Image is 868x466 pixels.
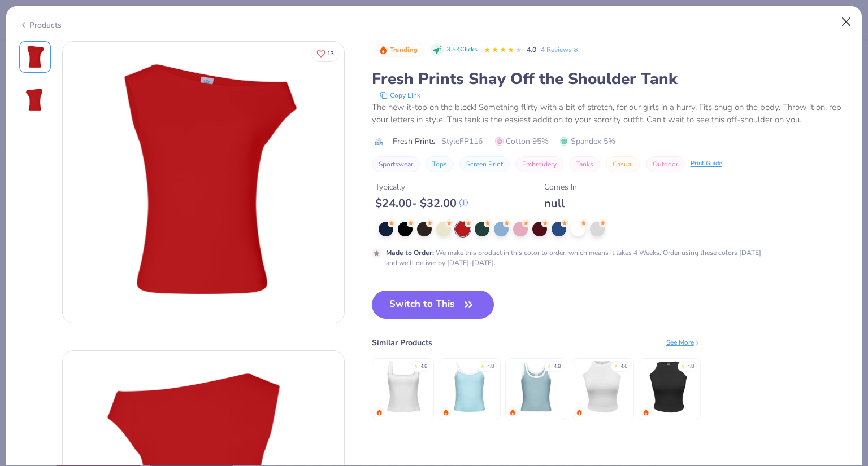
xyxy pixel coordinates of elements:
div: ★ [480,363,485,367]
span: Cotton 95% [495,135,549,147]
div: ★ [547,363,552,367]
img: Front [63,42,344,323]
span: Style FP116 [441,135,483,147]
button: Screen Print [459,156,510,172]
div: Similar Products [372,337,432,349]
div: ★ [414,363,418,367]
div: ★ [614,363,618,367]
img: Fresh Prints Sydney Square Neck Tank Top [376,360,429,414]
button: Casual [606,156,640,172]
div: $ 24.00 - $ 32.00 [375,196,468,210]
button: Tanks [569,156,600,172]
div: Comes In [544,181,577,193]
img: Trending sort [379,46,388,55]
button: Sportswear [372,156,420,172]
span: Fresh Prints [393,135,436,147]
strong: Made to Order : [386,248,434,257]
div: 4.6 [620,363,627,371]
button: Embroidery [515,156,563,172]
span: Spandex 5% [560,135,615,147]
div: Fresh Prints Shay Off the Shoulder Tank [372,68,849,90]
div: Typically [375,181,468,193]
img: trending.gif [376,409,383,416]
span: 4.0 [527,45,536,54]
img: Back [21,86,49,113]
div: 4.8 [487,363,494,371]
button: Outdoor [646,156,685,172]
img: brand logo [372,137,387,146]
button: Tops [426,156,454,172]
span: 3.5K Clicks [446,45,477,55]
img: trending.gif [643,409,649,416]
img: Fresh Prints Marilyn Tank Top [576,360,630,414]
div: ★ [680,363,685,367]
div: 4.8 [687,363,694,371]
button: Like [311,45,339,61]
div: null [544,196,577,210]
img: Fresh Prints Sunset Blvd Ribbed Scoop Tank Top [509,360,563,414]
div: The new it-top on the block! Something flirty with a bit of stretch, for our girls in a hurry. Fi... [372,101,849,126]
div: Print Guide [691,159,722,169]
div: We make this product in this color to order, which means it takes 4 Weeks. Order using these colo... [386,248,770,268]
img: Fresh Prints Cali Camisole Top [442,360,496,414]
img: Front [21,43,49,71]
div: 4.8 [554,363,561,371]
button: Close [836,11,857,33]
button: Switch to This [372,291,494,319]
img: trending.gif [442,409,449,416]
div: 4.8 [420,363,427,371]
span: Trending [390,47,418,53]
div: Products [19,19,62,31]
span: 13 [327,51,334,56]
div: See More [666,337,701,348]
img: trending.gif [509,409,516,416]
div: 4.0 Stars [484,41,522,59]
img: Fresh Prints Melrose Ribbed Tank Top [643,360,696,414]
button: Badge Button [373,43,424,58]
button: copy to clipboard [376,90,424,101]
img: trending.gif [576,409,583,416]
a: 4 Reviews [541,45,580,55]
